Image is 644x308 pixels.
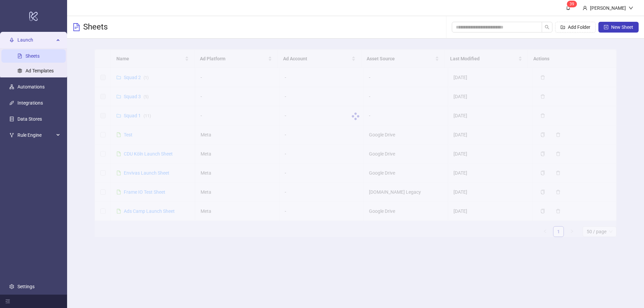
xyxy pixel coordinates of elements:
span: bell [566,5,571,10]
a: Ad Templates [25,68,54,74]
button: New Sheet [598,22,639,33]
span: Rule Engine [17,129,54,142]
span: fork [9,133,14,138]
span: Launch [17,34,54,47]
button: Add Folder [555,22,596,33]
div: [PERSON_NAME] [587,4,629,12]
span: Add Folder [568,24,590,30]
span: plus-square [604,25,608,29]
span: folder-add [560,25,565,29]
span: 9 [572,2,574,6]
span: menu-fold [5,299,10,304]
span: user [583,6,587,10]
span: file-text [72,23,80,31]
h3: Sheets [83,22,108,33]
sup: 39 [567,1,577,7]
span: down [629,6,633,10]
span: rocket [9,38,14,43]
a: Sheets [25,54,40,59]
a: Settings [17,284,35,289]
span: New Sheet [611,24,633,30]
a: Integrations [17,101,43,106]
span: search [545,25,549,29]
a: Automations [17,84,45,90]
span: 3 [570,2,572,6]
a: Data Stores [17,117,42,122]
